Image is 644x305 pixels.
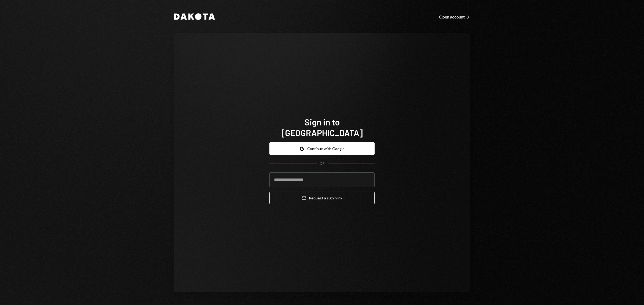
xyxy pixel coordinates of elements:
div: OR [320,161,324,166]
h1: Sign in to [GEOGRAPHIC_DATA] [269,117,375,138]
div: Open account [439,14,470,20]
button: Request a signinlink [269,192,375,204]
a: Open account [439,14,470,20]
button: Continue with Google [269,142,375,155]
